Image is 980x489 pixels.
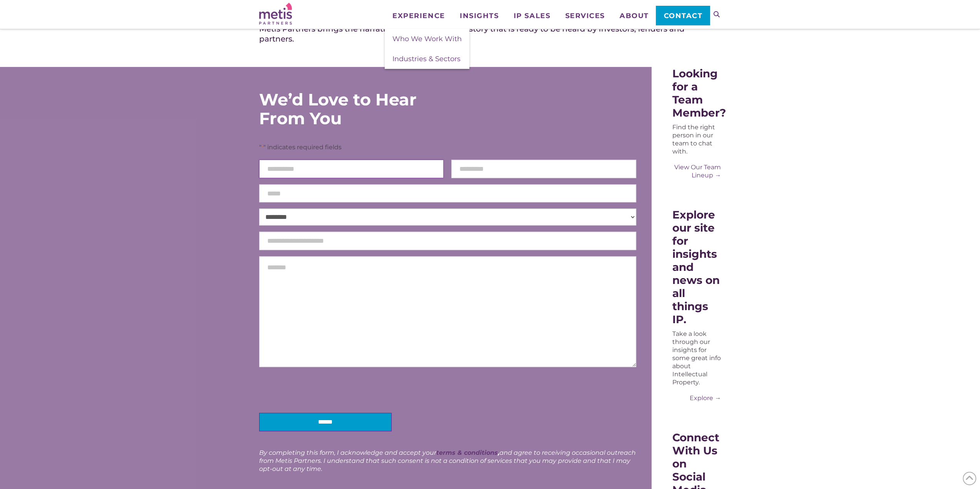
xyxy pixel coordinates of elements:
span: Industries & Sectors [392,55,461,63]
div: Take a look through our insights for some great info about Intellectual Property. [672,330,721,386]
div: We’d Love to Hear From You [259,90,463,128]
div: Looking for a Team Member? [672,67,721,119]
div: Find the right person in our team to chat with. [672,123,721,155]
span: Back to Top [963,472,976,485]
a: terms & conditions [436,449,498,456]
div: Explore our site for insights and news on all things IP. [672,208,721,326]
span: IP Sales [514,12,550,19]
p: " " indicates required fields [259,143,636,152]
span: Experience [392,12,445,19]
iframe: reCAPTCHA [259,373,376,403]
a: Explore → [672,394,721,402]
img: Metis Partners [259,3,292,25]
span: Insights [460,12,499,19]
span: About [620,12,649,19]
a: Who We Work With [385,29,469,49]
strong: , [436,449,499,456]
a: Contact [656,6,709,25]
em: By completing this form, I acknowledge and accept your and agree to receiving occasional outreach... [259,449,636,472]
h4: Metis Partners brings the narrative to your IP story – a story that is ready to be heard by inves... [259,24,721,44]
a: View Our Team Lineup → [672,163,721,179]
a: Industries & Sectors [385,49,469,69]
span: Contact [663,12,702,19]
span: Who We Work With [392,35,462,43]
span: Services [565,12,605,19]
